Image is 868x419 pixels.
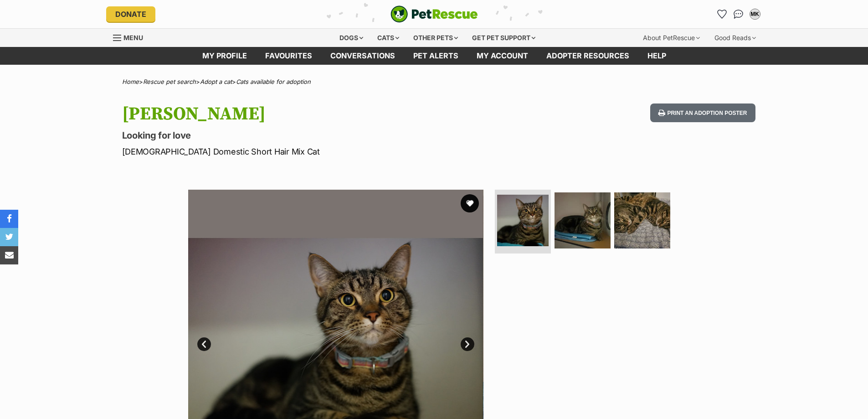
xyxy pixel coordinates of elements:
[390,5,478,23] img: logo-cat-932fe2b9b8326f06289b0f2fb663e598f794de774fb13d1741a6617ecf9a85b4.svg
[734,10,743,19] img: chat-41dd97257d64d25036548639549fe6c8038ab92f7586957e7f3b1b290dea8141.svg
[638,47,675,65] a: Help
[650,103,755,122] button: Print an adoption poster
[404,47,467,65] a: Pet alerts
[731,7,746,21] a: Conversations
[555,192,611,248] img: Photo of Dante
[637,29,706,47] div: About PetRescue
[106,6,155,22] a: Donate
[461,194,479,212] button: favourite
[256,47,321,65] a: Favourites
[122,103,508,124] h1: [PERSON_NAME]
[99,78,769,85] div: > > >
[197,337,211,351] a: Prev
[321,47,404,65] a: conversations
[407,29,464,47] div: Other pets
[497,195,549,246] img: Photo of Dante
[748,7,762,21] button: My account
[537,47,638,65] a: Adopter resources
[113,29,149,45] a: Menu
[333,29,370,47] div: Dogs
[466,29,542,47] div: Get pet support
[122,129,508,142] p: Looking for love
[708,29,762,47] div: Good Reads
[467,47,537,65] a: My account
[122,78,139,85] a: Home
[390,5,478,23] a: PetRescue
[750,10,760,19] div: MK
[193,47,256,65] a: My profile
[122,145,508,158] p: [DEMOGRAPHIC_DATA] Domestic Short Hair Mix Cat
[715,7,729,21] a: Favourites
[143,78,196,85] a: Rescue pet search
[614,192,670,248] img: Photo of Dante
[371,29,406,47] div: Cats
[200,78,232,85] a: Adopt a cat
[715,7,762,21] ul: Account quick links
[236,78,311,85] a: Cats available for adoption
[123,34,143,41] span: Menu
[461,337,474,351] a: Next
